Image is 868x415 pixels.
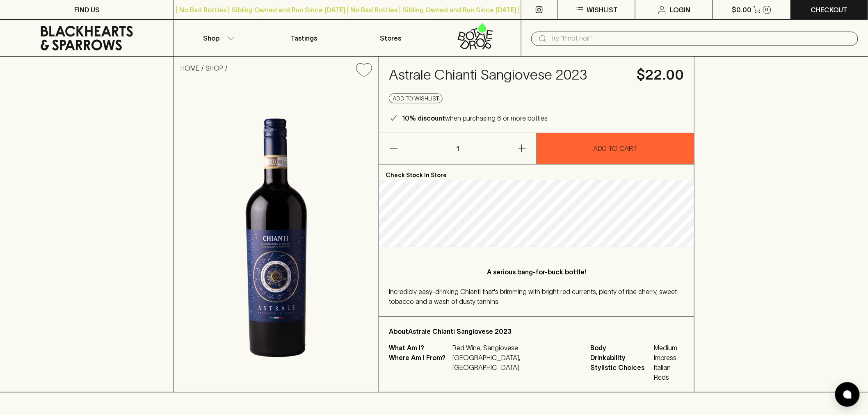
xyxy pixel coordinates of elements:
[448,133,468,164] p: 1
[206,64,223,72] a: SHOP
[594,144,637,153] p: ADD TO CART
[291,33,317,43] p: Tastings
[389,288,677,305] span: Incredibly easy-drinking Chianti that's brimming with bright red currents, plenty of ripe cherry,...
[765,7,769,12] p: 0
[591,343,652,353] span: Body
[74,5,100,15] p: FIND US
[174,20,260,56] button: Shop
[452,343,581,353] p: Red Wine, Sangiovese
[389,93,443,103] button: Add to wishlist
[389,326,684,336] p: About Astrale Chianti Sangiovese 2023
[389,353,450,372] p: Where Am I From?
[353,60,375,81] button: Add to wishlist
[203,33,219,43] p: Shop
[402,113,548,123] p: when purchasing 6 or more bottles
[654,363,684,382] span: Italian Reds
[811,5,848,15] p: Checkout
[591,353,652,363] span: Drinkability
[843,390,852,399] img: bubble-icon
[591,363,652,382] span: Stylistic Choices
[389,66,627,84] h4: Astrale Chianti Sangiovese 2023
[452,353,581,372] p: [GEOGRAPHIC_DATA], [GEOGRAPHIC_DATA]
[637,66,684,84] h4: $22.00
[402,114,445,122] b: 10% discount
[551,32,852,45] input: Try "Pinot noir"
[405,267,668,277] p: A serious bang-for-buck bottle!
[654,343,684,353] span: Medium
[654,353,684,363] span: Impress
[380,33,402,43] p: Stores
[379,164,694,180] p: Check Stock In Store
[732,5,752,15] p: $0.00
[537,133,694,164] button: ADD TO CART
[174,84,379,392] img: 40300.png
[180,64,199,72] a: HOME
[389,343,450,353] p: What Am I?
[261,20,347,56] a: Tastings
[347,20,434,56] a: Stores
[587,5,618,15] p: Wishlist
[670,5,691,15] p: Login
